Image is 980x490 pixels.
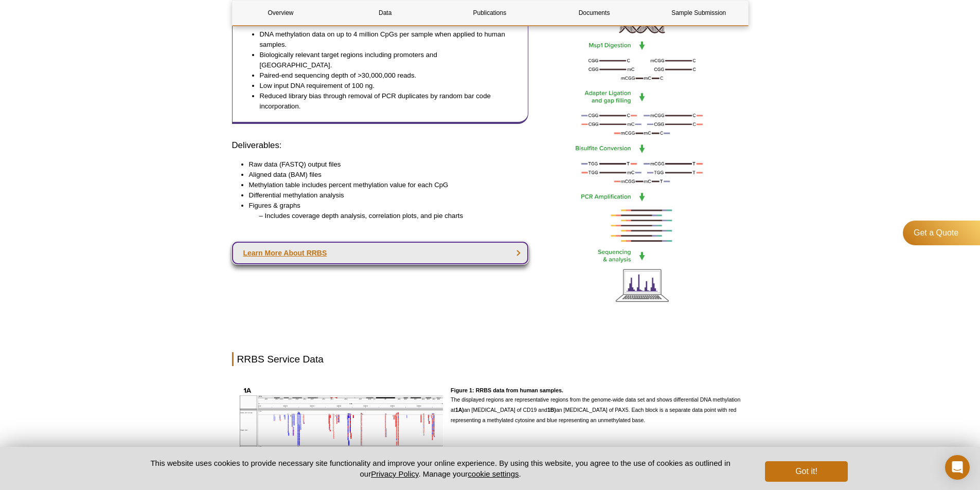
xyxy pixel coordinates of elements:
strong: 1A) [455,407,464,413]
li: Differential methylation analysis [249,190,519,201]
h2: RRBS Service Data [232,352,749,366]
a: Learn More About RRBS [232,242,529,264]
a: Overview [233,1,329,25]
li: Biologically relevant target regions including promoters and [GEOGRAPHIC_DATA]. [260,50,508,70]
h3: Deliverables: [232,139,529,152]
li: Aligned data (BAM) files [249,170,519,180]
div: Open Intercom Messenger [945,455,970,480]
li: Reduced library bias through removal of PCR duplicates by random bar code incorporation. [260,91,508,112]
a: Sample Submission [650,1,747,25]
li: Raw data (FASTQ) output files [249,159,519,170]
li: Figures & graphs [249,201,519,221]
h4: Figure 1: RRBS data from human samples. [451,384,756,394]
span: The displayed regions are representative regions from the genome-wide data set and shows differen... [451,396,740,423]
button: cookie settings [468,469,519,478]
li: Low input DNA requirement of 100 ng. [260,81,508,91]
a: Documents [546,1,643,25]
li: Methylation table includes percent methylation value for each CpG [249,180,519,190]
a: Data [337,1,434,25]
span: – Includes coverage depth analysis, correlation plots, and pie charts [249,212,464,220]
a: Publications [441,1,538,25]
button: Got it! [765,461,847,482]
a: Get a Quote [903,221,980,245]
a: Privacy Policy [371,469,418,478]
li: Paired-end sequencing depth of >30,000,000 reads. [260,70,508,81]
strong: 1B) [547,407,556,413]
li: DNA methylation data on up to 4 million CpGs per sample when applied to human samples. [260,29,508,50]
p: This website uses cookies to provide necessary site functionality and improve your online experie... [133,458,749,479]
